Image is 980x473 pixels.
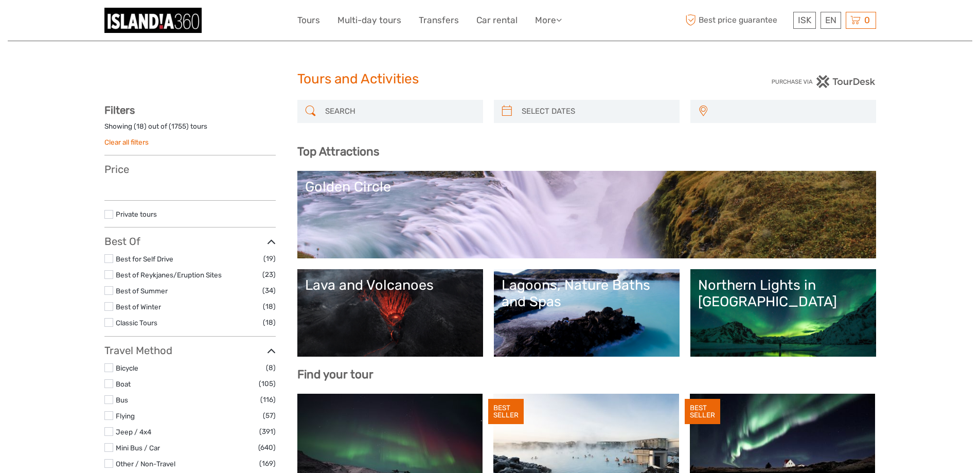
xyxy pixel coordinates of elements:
span: (57) [263,410,276,422]
div: BEST SELLER [685,399,720,425]
a: Other / Non-Travel [116,460,175,468]
a: Lagoons, Nature Baths and Spas [502,277,672,349]
span: (8) [266,362,276,374]
b: Top Attractions [297,145,379,159]
span: (116) [260,394,276,406]
a: Bicycle [116,364,138,372]
div: Showing ( ) out of ( ) tours [104,121,276,137]
a: Best of Summer [116,287,168,295]
label: 1755 [171,121,186,131]
a: More [535,13,562,28]
a: Bus [116,396,128,404]
img: 359-8a86c472-227a-44f5-9a1a-607d161e92e3_logo_small.jpg [104,8,202,33]
span: (391) [259,426,276,437]
img: PurchaseViaTourDesk.png [771,75,876,88]
a: Best of Reykjanes/Eruption Sites [116,271,222,279]
div: Lagoons, Nature Baths and Spas [502,277,672,310]
div: Lava and Volcanoes [305,277,475,293]
span: (640) [258,442,276,453]
a: Best of Winter [116,303,161,311]
b: Find your tour [297,367,373,381]
a: Car rental [476,13,518,28]
div: Northern Lights in [GEOGRAPHIC_DATA] [698,277,868,310]
span: 0 [863,15,871,25]
a: Tours [297,13,320,28]
a: Multi-day tours [337,13,401,28]
a: Clear all filters [104,138,149,146]
input: SEARCH [321,102,478,120]
a: Northern Lights in [GEOGRAPHIC_DATA] [698,277,868,349]
span: ISK [798,15,811,25]
a: Boat [116,380,131,388]
h3: Price [104,163,276,176]
input: SELECT DATES [518,102,674,120]
a: Golden Circle [305,179,868,251]
span: (34) [262,285,276,296]
a: Transfers [419,13,459,28]
h3: Best Of [104,235,276,248]
a: Classic Tours [116,319,157,327]
div: Golden Circle [305,179,868,195]
span: (18) [263,317,276,328]
span: (105) [259,378,276,390]
span: Best price guarantee [683,12,791,29]
span: (23) [262,269,276,281]
h1: Tours and Activities [297,71,683,87]
a: Best for Self Drive [116,255,173,263]
a: Flying [116,412,135,420]
strong: Filters [104,104,135,116]
span: (169) [259,458,276,469]
h3: Travel Method [104,344,276,357]
div: BEST SELLER [488,399,524,425]
span: (19) [263,253,276,265]
span: (18) [263,301,276,312]
a: Private tours [116,210,157,218]
a: Mini Bus / Car [116,444,160,452]
div: EN [821,12,841,29]
a: Jeep / 4x4 [116,428,151,436]
a: Lava and Volcanoes [305,277,475,349]
label: 18 [136,121,144,131]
